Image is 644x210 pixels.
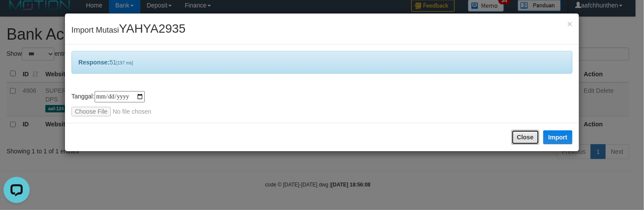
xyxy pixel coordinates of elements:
[72,51,573,74] div: 51
[72,91,573,116] div: Tanggal:
[543,130,573,144] button: Import
[116,61,133,65] span: [197 ms]
[72,26,186,34] span: Import Mutasi
[78,59,110,66] b: Response:
[511,130,539,145] button: Close
[567,19,572,29] span: ×
[119,22,186,35] span: YAHYA2935
[3,3,30,30] button: Open LiveChat chat widget
[567,19,572,28] button: Close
